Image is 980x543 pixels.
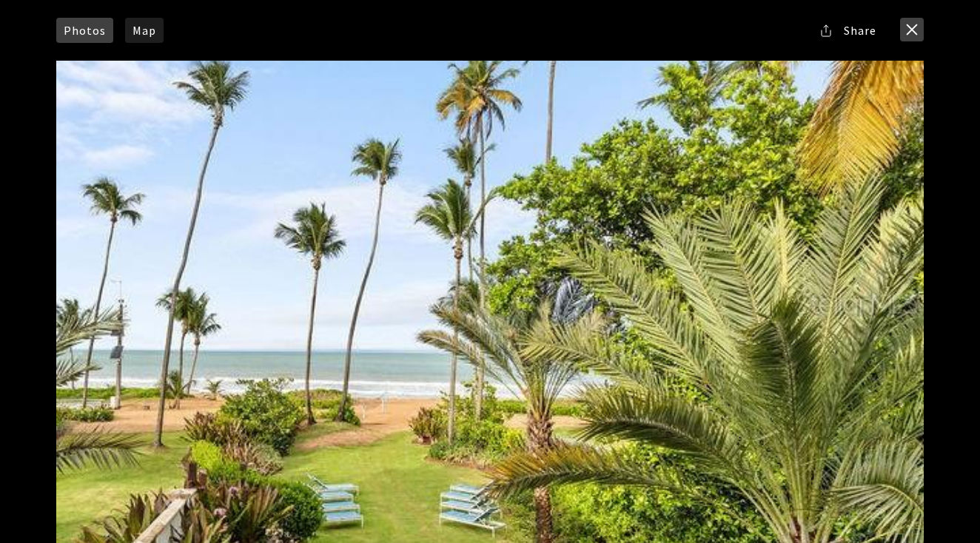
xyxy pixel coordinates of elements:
span: Share [844,24,876,36]
span: Photos [64,24,106,36]
span: Map [132,24,156,36]
a: Photos [56,18,113,43]
a: Map [125,18,164,43]
button: close modal [900,18,924,41]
